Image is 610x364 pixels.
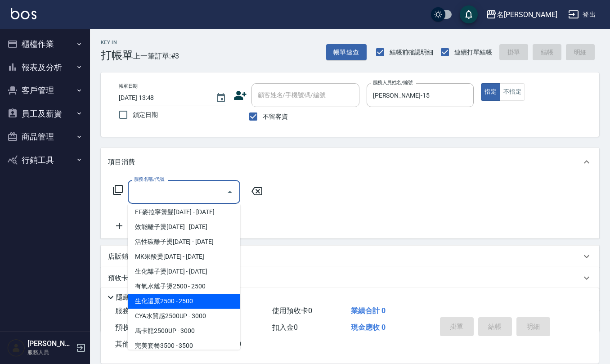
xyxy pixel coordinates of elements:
span: 結帳前確認明細 [390,48,434,57]
label: 帳單日期 [119,83,138,90]
span: 活性碳離子燙[DATE] - [DATE] [128,234,240,249]
span: 現金應收 0 [351,323,386,332]
span: 上一筆訂單:#3 [133,50,179,62]
span: EF麥拉寧燙髮[DATE] - [DATE] [128,205,240,220]
span: 預收卡販賣 0 [115,323,155,332]
span: 效能離子燙[DATE] - [DATE] [128,220,240,234]
h5: [PERSON_NAME] [27,339,73,348]
span: 使用預收卡 0 [272,306,312,315]
button: 員工及薪資 [4,102,86,126]
span: 生化還原2500 - 2500 [128,294,240,309]
label: 服務人員姓名/編號 [373,79,413,86]
span: MK果酸燙[DATE] - [DATE] [128,249,240,264]
button: Close [223,185,237,199]
button: 櫃檯作業 [4,32,86,56]
span: 不留客資 [263,112,288,121]
button: 行銷工具 [4,148,86,172]
span: 馬卡龍2500UP - 3000 [128,324,240,338]
span: 其他付款方式 0 [115,340,162,348]
span: 完美套餐3500 - 3500 [128,338,240,353]
p: 項目消費 [108,157,135,167]
p: 服務人員 [27,348,73,356]
p: 隱藏業績明細 [116,293,157,302]
div: 預收卡販賣 [101,267,599,289]
h2: Key In [101,40,133,45]
p: 店販銷售 [108,252,135,261]
p: 預收卡販賣 [108,274,142,283]
div: 名[PERSON_NAME] [497,9,557,20]
img: Person [7,339,25,357]
h3: 打帳單 [101,49,133,62]
span: 服務消費 0 [115,306,148,315]
button: 不指定 [500,83,525,101]
button: 商品管理 [4,125,86,148]
label: 服務名稱/代號 [134,176,164,183]
button: save [460,5,478,23]
span: 生化離子燙[DATE] - [DATE] [128,264,240,279]
button: 名[PERSON_NAME] [482,5,561,24]
button: 指定 [481,83,500,101]
span: 連續打單結帳 [454,48,492,57]
button: 客戶管理 [4,79,86,102]
button: 帳單速查 [326,44,367,61]
button: Choose date, selected date is 2025-09-23 [210,87,232,109]
div: 項目消費 [101,148,599,176]
span: 扣入金 0 [272,323,298,332]
input: YYYY/MM/DD hh:mm [119,90,206,105]
span: 鎖定日期 [133,110,158,120]
img: Logo [11,8,36,19]
span: 業績合計 0 [351,306,386,315]
span: 有氧水離子燙2500 - 2500 [128,279,240,294]
span: CYA水質感2500UP - 3000 [128,309,240,324]
button: 報表及分析 [4,56,86,79]
div: 店販銷售 [101,246,599,267]
button: 登出 [565,6,599,23]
